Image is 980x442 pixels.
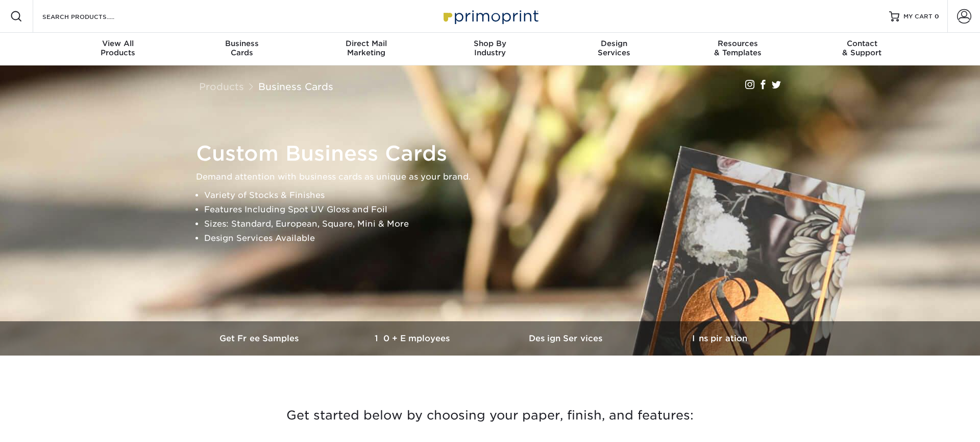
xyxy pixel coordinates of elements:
[196,170,793,184] p: Demand attention with business cards as unique as your brand.
[180,33,304,65] a: BusinessCards
[180,39,304,48] span: Business
[204,217,793,231] li: Sizes: Standard, European, Square, Mini & More
[304,33,428,65] a: Direct MailMarketing
[191,392,789,438] h3: Get started below by choosing your paper, finish, and features:
[643,321,796,356] a: Inspiration
[800,39,924,48] span: Contact
[184,334,337,343] h3: Get Free Samples
[428,39,552,48] span: Shop By
[800,33,924,65] a: Contact& Support
[56,39,180,48] span: View All
[184,321,337,356] a: Get Free Samples
[41,10,141,23] input: SEARCH PRODUCTS.....
[337,321,490,356] a: 10+ Employees
[935,13,939,20] span: 0
[903,12,933,21] span: MY CART
[180,39,304,57] div: Cards
[676,39,800,48] span: Resources
[439,5,541,27] img: Primoprint
[552,33,676,65] a: DesignServices
[552,39,676,48] span: Design
[552,39,676,57] div: Services
[304,39,428,57] div: Marketing
[196,141,793,166] h1: Custom Business Cards
[204,188,793,203] li: Variety of Stocks & Finishes
[643,334,796,343] h3: Inspiration
[676,33,800,65] a: Resources& Templates
[204,203,793,217] li: Features Including Spot UV Gloss and Foil
[337,334,490,343] h3: 10+ Employees
[490,334,643,343] h3: Design Services
[56,33,180,65] a: View AllProducts
[204,231,793,246] li: Design Services Available
[428,39,552,57] div: Industry
[428,33,552,65] a: Shop ByIndustry
[676,39,800,57] div: & Templates
[258,81,333,92] a: Business Cards
[304,39,428,48] span: Direct Mail
[490,321,643,356] a: Design Services
[800,39,924,57] div: & Support
[56,39,180,57] div: Products
[199,81,244,92] a: Products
